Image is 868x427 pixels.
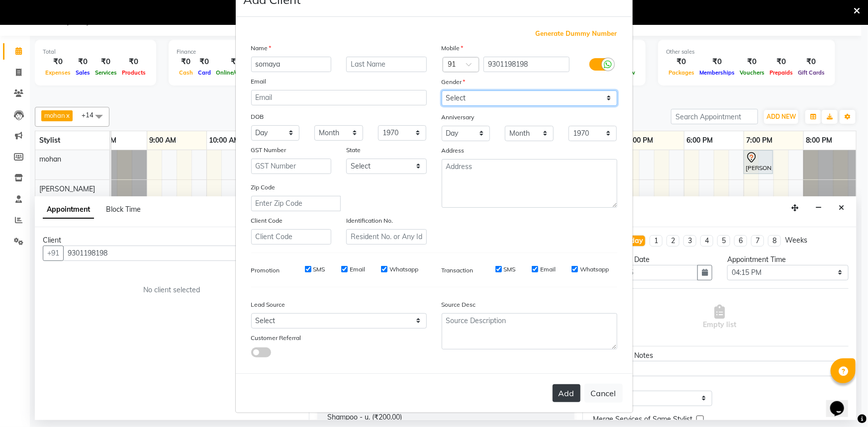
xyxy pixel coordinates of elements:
[251,266,280,275] label: Promotion
[251,112,264,121] label: DOB
[504,265,516,274] label: SMS
[346,146,361,155] label: State
[251,159,332,174] input: GST Number
[442,146,465,155] label: Address
[346,57,427,72] input: Last Name
[584,384,623,403] button: Cancel
[251,300,286,309] label: Lead Source
[442,113,475,122] label: Anniversary
[251,216,283,225] label: Client Code
[251,90,427,105] input: Email
[540,265,556,274] label: Email
[251,146,287,155] label: GST Number
[251,229,332,245] input: Client Code
[553,384,580,402] button: Add
[313,265,325,274] label: SMS
[483,57,570,72] input: Mobile
[442,266,474,275] label: Transaction
[442,44,464,53] label: Mobile
[251,183,276,192] label: Zip Code
[389,265,418,274] label: Whatsapp
[350,265,365,274] label: Email
[251,196,341,211] input: Enter Zip Code
[251,44,272,53] label: Name
[442,78,466,86] label: Gender
[346,229,427,245] input: Resident No. or Any Id
[580,265,609,274] label: Whatsapp
[251,334,301,342] label: Customer Referral
[251,77,267,86] label: Email
[536,29,617,39] span: Generate Dummy Number
[346,216,393,225] label: Identification No.
[442,300,476,309] label: Source Desc
[251,57,332,72] input: First Name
